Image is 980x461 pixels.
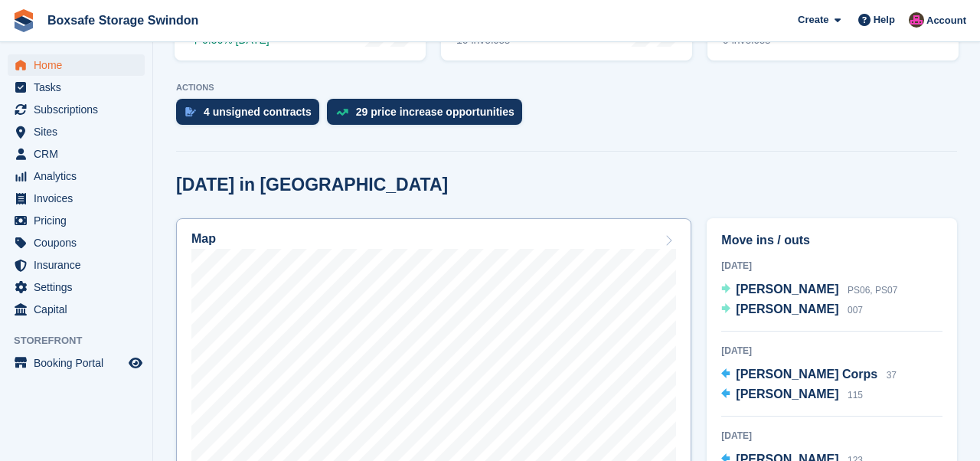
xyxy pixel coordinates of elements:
span: Insurance [34,254,126,276]
a: menu [8,99,145,120]
a: menu [8,210,145,231]
span: Account [926,13,966,28]
a: menu [8,276,145,298]
span: Coupons [34,232,126,253]
img: Philip Matthews [909,12,924,28]
div: [DATE] [721,429,942,443]
p: ACTIONS [176,83,957,93]
span: 007 [848,305,863,316]
span: PS06, PS07 [848,285,897,296]
span: [PERSON_NAME] Corps [736,368,877,381]
span: [PERSON_NAME] [736,387,838,401]
a: [PERSON_NAME] Corps 37 [721,365,897,385]
span: Pricing [34,210,126,231]
a: Preview store [126,354,145,372]
a: menu [8,143,145,165]
a: Boxsafe Storage Swindon [41,8,204,33]
a: menu [8,77,145,98]
div: 4 unsigned contracts [204,106,312,118]
h2: Move ins / outs [721,231,942,250]
a: menu [8,352,145,374]
h2: Map [191,232,216,246]
span: Home [34,54,126,76]
a: 29 price increase opportunities [327,99,530,132]
span: Create [798,12,828,28]
span: [PERSON_NAME] [736,283,838,296]
span: [PERSON_NAME] [736,302,838,316]
span: Analytics [34,165,126,187]
img: price_increase_opportunities-93ffe204e8149a01c8c9dc8f82e8f89637d9d84a8eef4429ea346261dce0b2c0.svg [336,109,348,116]
span: CRM [34,143,126,165]
img: contract_signature_icon-13c848040528278c33f63329250d36e43548de30e8caae1d1a13099fd9432cc5.svg [185,107,196,116]
a: 4 unsigned contracts [176,99,327,132]
span: Sites [34,121,126,142]
div: 29 price increase opportunities [356,106,514,118]
span: Storefront [14,333,152,348]
span: 115 [848,390,863,401]
a: menu [8,54,145,76]
span: Booking Portal [34,352,126,374]
a: menu [8,254,145,276]
span: 37 [887,370,897,381]
span: Settings [34,276,126,298]
a: menu [8,121,145,142]
div: [DATE] [721,259,942,273]
span: Capital [34,299,126,320]
a: [PERSON_NAME] 007 [721,300,863,320]
a: menu [8,188,145,209]
h2: [DATE] in [GEOGRAPHIC_DATA] [176,175,448,195]
a: menu [8,232,145,253]
a: [PERSON_NAME] 115 [721,385,863,405]
a: [PERSON_NAME] PS06, PS07 [721,280,897,300]
div: [DATE] [721,344,942,358]
img: stora-icon-8386f47178a22dfd0bd8f6a31ec36ba5ce8667c1dd55bd0f319d3a0aa187defe.svg [12,9,35,32]
span: Invoices [34,188,126,209]
a: menu [8,165,145,187]
span: Subscriptions [34,99,126,120]
span: Help [874,12,895,28]
span: Tasks [34,77,126,98]
a: menu [8,299,145,320]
